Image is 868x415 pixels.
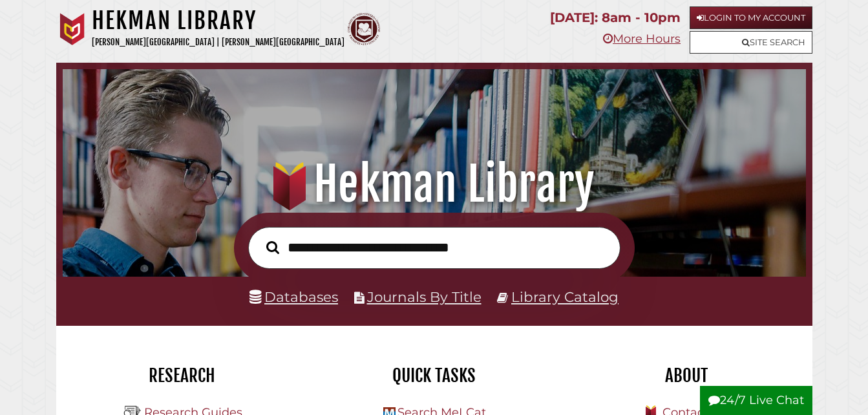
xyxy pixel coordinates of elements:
a: More Hours [603,32,681,46]
button: Search [260,237,286,257]
p: [DATE]: 8am - 10pm [550,6,681,29]
a: Login to My Account [690,6,812,29]
h2: About [570,365,803,387]
h2: Research [66,365,299,387]
img: Calvin Theological Seminary [348,13,380,45]
img: Calvin University [56,13,89,45]
a: Journals By Title [367,288,482,305]
a: Library Catalog [511,288,619,305]
a: Site Search [690,31,812,54]
h1: Hekman Library [76,156,793,213]
h2: Quick Tasks [318,365,551,387]
i: Search [266,240,279,254]
a: Databases [249,288,338,305]
h1: Hekman Library [92,6,344,35]
p: [PERSON_NAME][GEOGRAPHIC_DATA] | [PERSON_NAME][GEOGRAPHIC_DATA] [92,35,344,50]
